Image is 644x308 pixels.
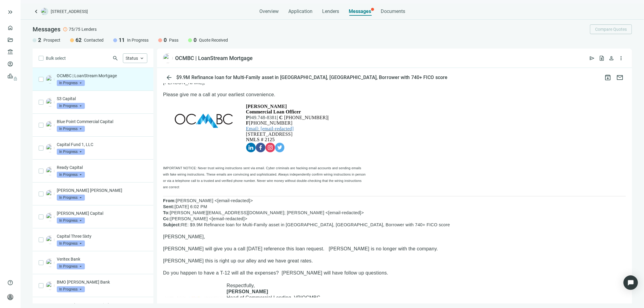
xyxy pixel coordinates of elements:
span: In Progress [57,263,85,269]
img: 643335f0-a381-496f-ba52-afe3a5485634.png [46,190,54,198]
img: c748f9d5-b4a4-4f5d-88e3-a1a5277d27d2 [46,213,54,221]
button: keyboard_double_arrow_right [7,8,14,16]
span: 0 [194,37,197,44]
img: 7d74b783-7208-4fd7-9f1e-64c8d6683b0c.png [46,281,54,290]
span: arrow_back [165,74,173,81]
span: In Progress [127,37,149,43]
span: send [589,55,595,61]
img: f96e009a-fb38-497d-b46b-ebf4f3a57aeb [46,75,54,84]
span: 62 [75,37,82,44]
span: 11 [119,37,125,44]
span: In Progress [57,103,85,109]
span: Documents [381,8,405,14]
p: Blue Point Commercial Capital [57,119,147,125]
span: Status [126,56,138,61]
span: Contacted [84,37,104,43]
span: In Progress [57,126,85,132]
p: [PERSON_NAME] Capital [57,210,147,216]
p: Veritex Bank [57,256,147,262]
span: In Progress [57,80,85,86]
span: [STREET_ADDRESS] [51,8,88,14]
span: In Progress [57,149,85,155]
p: Starwood Mortgage Capital [57,302,138,308]
button: request_quote [597,53,607,63]
span: Bulk select [46,55,66,62]
span: In Progress [57,195,85,201]
span: Lenders [82,26,97,32]
div: Open Intercom Messenger [623,275,638,290]
span: In Progress [57,218,85,224]
button: person [607,53,616,63]
span: help [7,280,13,286]
a: keyboard_arrow_left [33,8,40,15]
img: 6c97713c-3180-4ad2-b88f-046d91b7b018 [46,121,54,129]
span: person [608,55,614,61]
span: Prospect [43,37,60,43]
p: Capital Fund 1, LLC [57,141,147,148]
span: Application [288,8,312,14]
span: 75/75 [69,26,80,32]
span: Messages [349,8,371,14]
img: 1c896105-241f-437b-bbc2-e63a8f30a35b.png [46,98,54,106]
img: f96e009a-fb38-497d-b46b-ebf4f3a57aeb [163,53,173,63]
span: 2 [38,37,41,44]
img: 6335228d-2dc3-43d1-a5ae-3aa994dc132c.png [46,144,54,152]
img: 649d834d-9b4a-448d-8961-a309153502b5 [46,236,54,244]
span: keyboard_arrow_up [139,56,145,61]
img: 559a25f8-8bd1-4de3-9272-a04f743625c6 [46,167,54,175]
button: mail [614,71,626,84]
span: In Progress [57,286,85,292]
span: person [7,294,13,300]
span: Lenders [322,8,339,14]
span: In Progress [57,240,85,246]
span: Pass [169,37,178,43]
span: more_vert [618,55,624,61]
span: search [112,55,118,61]
span: Quote Received [199,37,228,43]
p: OCMBC | LoanStream Mortgage [57,73,147,79]
img: deal-logo [41,8,48,15]
button: Compare Quotes [590,24,632,34]
button: more_vert [616,53,626,63]
button: archive [602,71,614,84]
p: Ready Capital [57,164,147,170]
span: archive [604,74,611,81]
img: f4fec25c-1d17-4de7-9aa5-9a78c8491128 [46,259,54,267]
p: S3 Capital [57,96,147,102]
button: send [587,53,597,63]
div: $9.9M Refinance loan for Multi-Family asset in [GEOGRAPHIC_DATA], [GEOGRAPHIC_DATA], Borrower wit... [175,75,449,81]
span: mail [616,74,623,81]
span: Messages [33,26,60,33]
button: arrow_back [163,71,175,84]
p: BMO [PERSON_NAME] Bank [57,279,147,285]
span: request_quote [599,55,605,61]
span: error [63,27,68,32]
span: Overview [259,8,279,14]
p: [PERSON_NAME] [PERSON_NAME] [57,187,147,193]
span: 0 [164,37,167,44]
p: Capital Three Sixty [57,233,147,239]
span: In Progress [57,172,85,178]
div: OCMBC | LoanStream Mortgage [175,55,253,62]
